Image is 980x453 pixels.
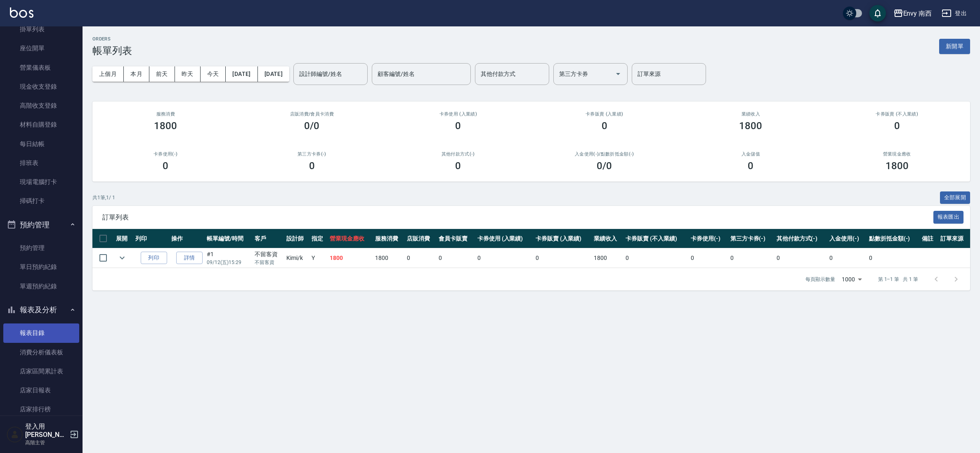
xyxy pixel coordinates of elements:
button: 前天 [149,66,175,82]
th: 服務消費 [373,229,405,248]
h3: 0 [455,120,461,132]
button: 昨天 [175,66,201,82]
td: 0 [405,248,437,268]
div: 1000 [838,268,865,290]
a: 現場電腦打卡 [3,172,79,191]
button: Open [612,67,625,80]
p: 09/12 (五) 15:29 [207,259,250,266]
a: 報表匯出 [933,213,964,221]
th: 設計師 [284,229,309,248]
th: 列印 [133,229,169,248]
p: 共 1 筆, 1 / 1 [92,194,115,201]
h3: 0 /0 [597,160,612,172]
h2: 業績收入 [687,111,814,117]
th: 卡券使用(-) [689,229,728,248]
td: 1800 [328,248,373,268]
a: 高階收支登錄 [3,96,79,115]
img: Logo [10,7,33,18]
p: 第 1–1 筆 共 1 筆 [878,276,918,283]
a: 報表目錄 [3,323,79,342]
td: 0 [437,248,475,268]
th: 會員卡販賣 [437,229,475,248]
button: 列印 [141,252,167,264]
td: #1 [205,248,253,268]
td: 0 [728,248,775,268]
td: Y [309,248,328,268]
th: 入金使用(-) [827,229,867,248]
div: 不留客資 [255,250,282,259]
a: 掛單列表 [3,20,79,39]
h2: 其他付款方式(-) [395,151,522,157]
h2: 入金儲值 [687,151,814,157]
h2: 營業現金應收 [834,151,961,157]
button: 新開單 [939,39,970,54]
h5: 登入用[PERSON_NAME] [25,422,67,439]
h3: 服務消費 [102,111,229,117]
button: expand row [116,252,128,264]
a: 營業儀表板 [3,58,79,77]
button: 本月 [124,66,149,82]
h3: 1800 [739,120,762,132]
h2: 卡券販賣 (入業績) [541,111,668,117]
h3: 0 [455,160,461,172]
a: 店家日報表 [3,381,79,400]
td: 1800 [373,248,405,268]
h2: 卡券使用(-) [102,151,229,157]
h3: 0/0 [304,120,319,132]
a: 店家區間累計表 [3,362,79,381]
th: 帳單編號/時間 [205,229,253,248]
a: 消費分析儀表板 [3,343,79,362]
a: 現金收支登錄 [3,77,79,96]
th: 第三方卡券(-) [728,229,775,248]
h3: 0 [748,160,753,172]
button: 全部展開 [940,191,971,204]
button: 上個月 [92,66,124,82]
a: 每日結帳 [3,134,79,153]
td: 0 [689,248,728,268]
a: 詳情 [176,252,203,264]
th: 卡券販賣 (不入業績) [623,229,689,248]
th: 業績收入 [592,229,623,248]
img: Person [7,426,23,443]
h2: 卡券使用 (入業績) [395,111,522,117]
a: 店家排行榜 [3,400,79,419]
p: 不留客資 [255,259,282,266]
h2: 入金使用(-) /點數折抵金額(-) [541,151,668,157]
td: 1800 [592,248,623,268]
button: save [869,5,886,21]
td: 0 [623,248,689,268]
h2: 卡券販賣 (不入業績) [834,111,961,117]
a: 材料自購登錄 [3,115,79,134]
button: [DATE] [226,66,257,82]
th: 客戶 [253,229,284,248]
div: Envy 南西 [903,8,932,19]
a: 單週預約紀錄 [3,277,79,296]
h2: 第三方卡券(-) [249,151,375,157]
a: 排班表 [3,153,79,172]
h2: 店販消費 /會員卡消費 [249,111,375,117]
span: 訂單列表 [102,213,933,222]
h3: 0 [602,120,607,132]
th: 訂單來源 [938,229,970,248]
p: 高階主管 [25,439,67,446]
button: 報表及分析 [3,299,79,321]
h3: 0 [894,120,900,132]
h3: 0 [309,160,315,172]
th: 營業現金應收 [328,229,373,248]
td: 0 [475,248,534,268]
button: 登出 [938,6,970,21]
td: 0 [775,248,827,268]
button: 今天 [201,66,226,82]
td: 0 [534,248,592,268]
th: 操作 [169,229,205,248]
h3: 1800 [154,120,177,132]
a: 預約管理 [3,238,79,257]
h3: 帳單列表 [92,45,132,57]
th: 其他付款方式(-) [775,229,827,248]
th: 點數折抵金額(-) [867,229,920,248]
th: 店販消費 [405,229,437,248]
h3: 1800 [886,160,909,172]
p: 每頁顯示數量 [805,276,835,283]
button: [DATE] [258,66,289,82]
th: 卡券使用 (入業績) [475,229,534,248]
